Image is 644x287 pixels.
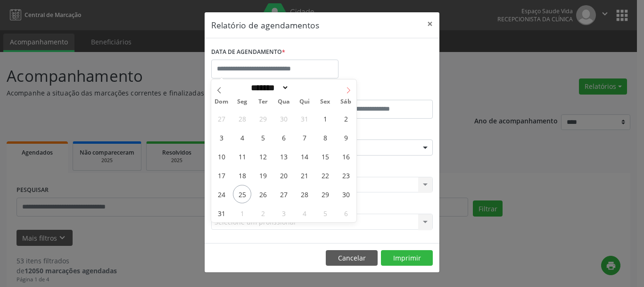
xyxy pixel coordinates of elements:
span: Agosto 15, 2025 [316,147,334,165]
span: Seg [232,99,253,105]
span: Agosto 18, 2025 [233,166,251,184]
span: Agosto 6, 2025 [274,128,293,147]
span: Dom [211,99,232,105]
span: Agosto 19, 2025 [254,166,272,184]
span: Agosto 13, 2025 [274,147,293,165]
span: Julho 31, 2025 [295,109,314,128]
button: Close [421,12,439,35]
span: Setembro 6, 2025 [337,204,355,222]
span: Agosto 22, 2025 [316,166,334,184]
span: Agosto 7, 2025 [295,128,314,147]
span: Julho 28, 2025 [233,109,251,128]
span: Agosto 12, 2025 [254,147,272,165]
span: Setembro 1, 2025 [233,204,251,222]
label: ATÉ [324,85,433,100]
label: DATA DE AGENDAMENTO [211,45,285,60]
span: Julho 30, 2025 [274,109,293,128]
span: Setembro 4, 2025 [295,204,314,222]
span: Setembro 2, 2025 [254,204,272,222]
span: Agosto 1, 2025 [316,109,334,128]
span: Sex [315,99,336,105]
input: Year [289,83,320,93]
span: Agosto 21, 2025 [295,166,314,184]
span: Agosto 14, 2025 [295,147,314,165]
span: Agosto 2, 2025 [337,109,355,128]
span: Agosto 11, 2025 [233,147,251,165]
span: Agosto 31, 2025 [212,204,231,222]
span: Agosto 30, 2025 [337,185,355,203]
span: Qua [273,99,294,105]
select: Month [248,83,289,93]
button: Cancelar [326,250,378,266]
span: Agosto 8, 2025 [316,128,334,147]
span: Agosto 10, 2025 [212,147,231,165]
button: Imprimir [381,250,433,266]
span: Setembro 5, 2025 [316,204,334,222]
span: Agosto 20, 2025 [274,166,293,184]
span: Setembro 3, 2025 [274,204,293,222]
span: Julho 29, 2025 [254,109,272,128]
span: Agosto 24, 2025 [212,185,231,203]
span: Agosto 23, 2025 [337,166,355,184]
span: Agosto 26, 2025 [254,185,272,203]
span: Agosto 9, 2025 [337,128,355,147]
span: Agosto 25, 2025 [233,185,251,203]
h5: Relatório de agendamentos [211,19,319,31]
span: Agosto 3, 2025 [212,128,231,147]
span: Qui [294,99,315,105]
span: Ter [253,99,273,105]
span: Agosto 5, 2025 [254,128,272,147]
span: Julho 27, 2025 [212,109,231,128]
span: Agosto 27, 2025 [274,185,293,203]
span: Agosto 29, 2025 [316,185,334,203]
span: Agosto 28, 2025 [295,185,314,203]
span: Agosto 4, 2025 [233,128,251,147]
span: Sáb [336,99,356,105]
span: Agosto 16, 2025 [337,147,355,165]
span: Agosto 17, 2025 [212,166,231,184]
